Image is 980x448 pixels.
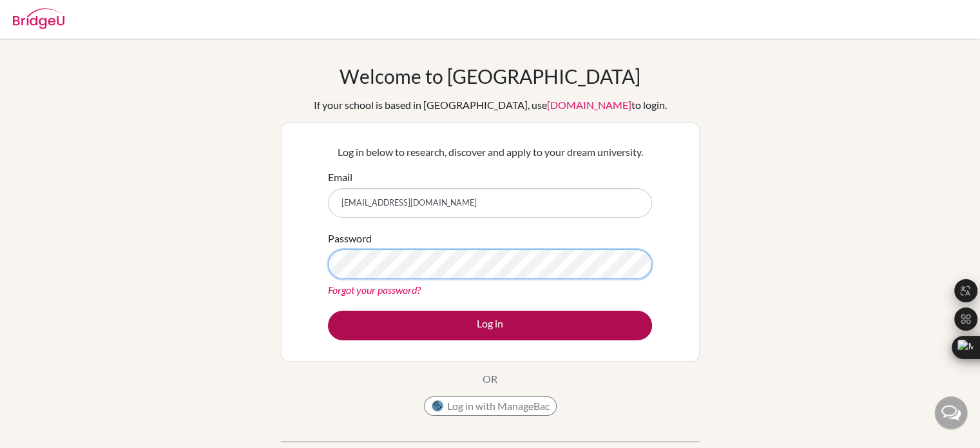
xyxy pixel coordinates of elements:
[13,8,64,29] img: Bridge-U
[483,371,497,387] p: OR
[314,97,667,113] div: If your school is based in [GEOGRAPHIC_DATA], use to login.
[29,9,55,21] span: Help
[328,231,372,246] label: Password
[547,99,631,111] a: [DOMAIN_NAME]
[424,396,557,416] button: Log in with ManageBac
[328,144,652,160] p: Log in below to research, discover and apply to your dream university.
[328,170,352,185] label: Email
[328,311,652,340] button: Log in
[340,64,640,88] h1: Welcome to [GEOGRAPHIC_DATA]
[328,284,421,296] a: Forgot your password?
